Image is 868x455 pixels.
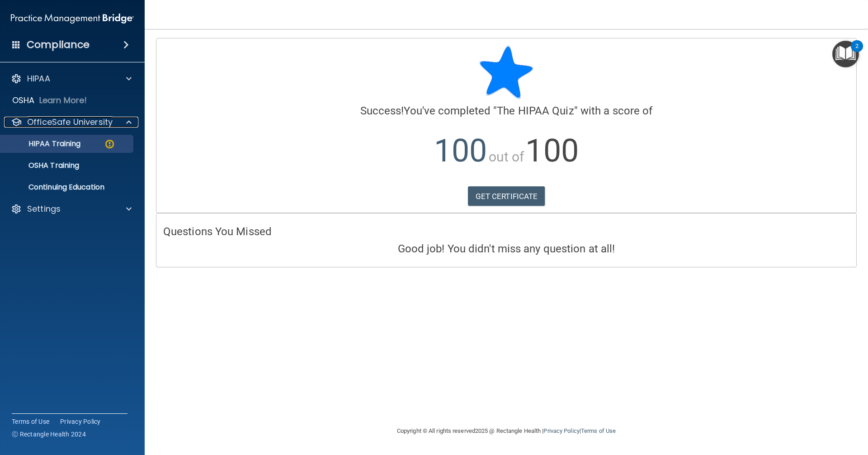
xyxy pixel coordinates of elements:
[11,9,134,28] img: PMB logo
[163,243,849,255] h4: Good job! You didn't miss any question at all!
[479,45,533,100] img: blue-star-rounded.9d042014.png
[27,117,113,128] p: OfficeSafe University
[855,46,859,58] div: 2
[360,104,404,117] span: Success!
[6,139,80,148] p: HIPAA Training
[12,430,86,439] span: Ⓒ Rectangle Health 2024
[11,117,132,128] a: OfficeSafe University
[27,73,50,84] p: HIPAA
[60,417,101,426] a: Privacy Policy
[434,132,487,169] span: 100
[823,393,857,427] iframe: Drift Widget Chat Controller
[12,417,49,426] a: Terms of Use
[543,427,579,434] a: Privacy Policy
[497,104,574,117] span: The HIPAA Quiz
[341,417,671,446] div: Copyright © All rights reserved 2025 @ Rectangle Health | |
[39,95,87,106] p: Learn More!
[11,204,132,214] a: Settings
[832,41,859,67] button: Open Resource Center, 2 new notifications
[12,95,35,106] p: OSHA
[11,73,132,84] a: HIPAA
[468,186,545,206] a: GET CERTIFICATE
[163,105,849,117] h4: You've completed " " with a score of
[581,427,616,434] a: Terms of Use
[104,138,115,150] img: warning-circle.0cc9ac19.png
[27,204,61,214] p: Settings
[489,149,524,165] span: out of
[6,161,79,170] p: OSHA Training
[163,226,849,237] h4: Questions You Missed
[27,38,90,51] h4: Compliance
[6,183,129,192] p: Continuing Education
[525,132,578,169] span: 100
